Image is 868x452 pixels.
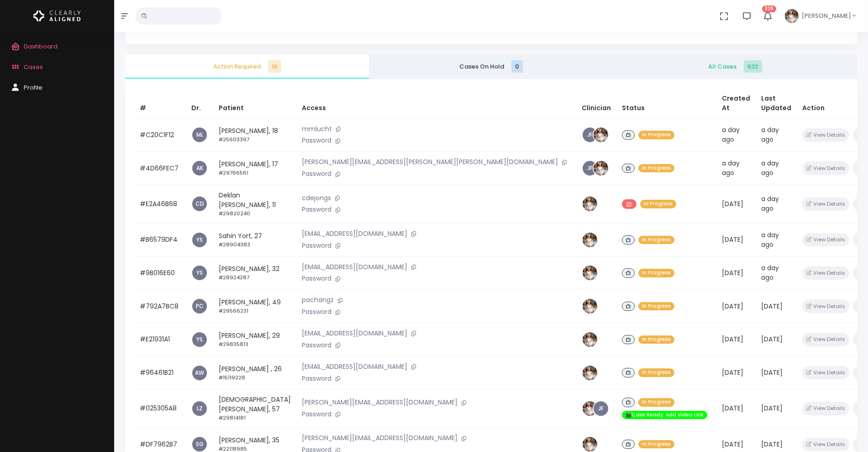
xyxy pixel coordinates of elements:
[296,88,576,119] th: Access
[802,266,849,280] button: View Details
[219,414,246,421] small: #29814181
[302,193,571,203] p: cdejongs
[583,161,597,175] a: JF
[722,268,743,277] span: [DATE]
[302,205,571,215] p: Password
[219,274,249,281] small: #28924287
[24,42,58,51] span: Dashboard
[134,185,186,223] td: #E2A46B68
[638,269,674,277] span: In Progress
[722,125,740,144] span: a day ago
[213,290,296,323] td: [PERSON_NAME], 49
[722,368,743,377] span: [DATE]
[219,241,250,248] small: #28904383
[302,374,571,384] p: Password
[192,233,207,247] a: YS
[219,340,248,348] small: #29835813
[761,404,783,413] span: [DATE]
[722,159,740,177] span: a day ago
[638,131,674,139] span: In Progress
[302,124,571,134] p: mmlucht
[638,368,674,377] span: In Progress
[192,128,207,142] a: ML
[638,302,674,311] span: In Progress
[802,438,849,451] button: View Details
[219,169,248,176] small: #29766561
[134,356,186,389] td: #96461B21
[302,295,571,305] p: pachangz
[784,8,800,24] img: Header Avatar
[576,88,616,119] th: Clinician
[722,440,743,449] span: [DATE]
[802,197,849,211] button: View Details
[302,329,571,339] p: [EMAIL_ADDRESS][DOMAIN_NAME]
[192,266,207,280] a: YS
[761,335,783,344] span: [DATE]
[213,323,296,356] td: [PERSON_NAME], 29
[134,290,186,323] td: #792A7BC8
[762,5,776,12] span: 326
[134,256,186,290] td: #9B016E60
[134,118,186,152] td: #C20C1F12
[302,340,571,351] p: Password
[192,401,207,416] a: LZ
[302,409,571,420] p: Password
[722,302,743,311] span: [DATE]
[192,437,207,452] a: SG
[302,169,571,179] p: Password
[213,88,296,119] th: Patient
[24,83,42,92] span: Profile
[722,235,743,244] span: [DATE]
[302,136,571,146] p: Password
[192,299,207,314] a: PC
[192,197,207,211] a: CD
[192,332,207,347] a: YS
[213,152,296,185] td: [PERSON_NAME], 17
[302,241,571,251] p: Password
[134,223,186,256] td: #B6579DF4
[268,60,281,73] span: 16
[802,11,851,21] span: [PERSON_NAME]
[192,366,207,380] a: AW
[511,60,523,73] span: 0
[219,210,250,217] small: #29820240
[33,6,81,26] img: Logo Horizontal
[761,440,783,449] span: [DATE]
[638,164,674,173] span: In Progress
[594,401,608,416] a: JF
[802,233,849,246] button: View Details
[761,194,779,213] span: a day ago
[802,299,849,313] button: View Details
[802,161,849,175] button: View Details
[302,262,571,272] p: [EMAIL_ADDRESS][DOMAIN_NAME]
[302,307,571,317] p: Password
[744,60,762,73] span: 632
[761,263,779,282] span: a day ago
[802,128,849,142] button: View Details
[640,200,676,208] span: In Progress
[802,402,849,415] button: View Details
[716,88,756,119] th: Created At
[134,152,186,185] td: #4D66FEC7
[213,256,296,290] td: [PERSON_NAME], 32
[219,136,249,143] small: #25603397
[302,362,571,372] p: [EMAIL_ADDRESS][DOMAIN_NAME]
[802,366,849,379] button: View Details
[192,161,207,175] a: AK
[134,389,186,428] td: #025305A8
[761,230,779,249] span: a day ago
[761,159,779,177] span: a day ago
[722,199,743,208] span: [DATE]
[302,157,571,167] p: [PERSON_NAME][EMAIL_ADDRESS][PERSON_NAME][PERSON_NAME][DOMAIN_NAME]
[302,229,571,239] p: [EMAIL_ADDRESS][DOMAIN_NAME]
[622,411,707,420] span: 🎬Case Ready. Add Video Link
[756,88,797,119] th: Last Updated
